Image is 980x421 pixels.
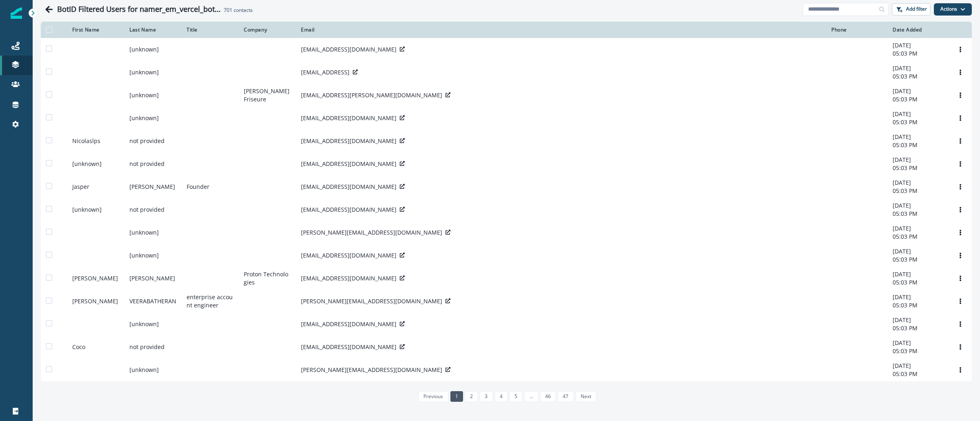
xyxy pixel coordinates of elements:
[558,391,573,402] a: Page 47
[67,152,125,175] td: [unknown]
[301,114,396,122] p: [EMAIL_ADDRESS][DOMAIN_NAME]
[72,27,120,33] div: First Name
[129,27,177,33] div: Last Name
[893,270,944,278] p: [DATE]
[893,27,944,33] div: Date Added
[301,160,396,168] p: [EMAIL_ADDRESS][DOMAIN_NAME]
[67,290,125,313] td: [PERSON_NAME]
[954,295,967,307] button: Options
[301,297,442,305] p: [PERSON_NAME][EMAIL_ADDRESS][DOMAIN_NAME]
[125,336,182,358] td: not provided
[224,7,232,13] span: 701
[187,27,234,33] div: Title
[893,133,944,141] p: [DATE]
[893,247,944,255] p: [DATE]
[954,226,967,239] button: Options
[182,175,239,198] td: Founder
[524,391,538,402] a: Jump forward
[239,267,296,290] td: Proton Technologies
[125,130,182,152] td: not provided
[954,272,967,284] button: Options
[892,3,931,16] button: Add filter
[893,324,944,332] p: 05:03 PM
[301,27,822,33] div: Email
[125,107,182,130] td: [unknown]
[831,27,883,33] div: Phone
[67,336,125,358] td: Coco
[893,347,944,355] p: 05:03 PM
[125,267,182,290] td: [PERSON_NAME]
[244,27,291,33] div: Company
[893,370,944,378] p: 05:03 PM
[67,175,125,198] td: Jasper
[125,175,182,198] td: [PERSON_NAME]
[301,91,442,99] p: [EMAIL_ADDRESS][PERSON_NAME][DOMAIN_NAME]
[893,316,944,324] p: [DATE]
[893,64,944,72] p: [DATE]
[301,366,442,374] p: [PERSON_NAME][EMAIL_ADDRESS][DOMAIN_NAME]
[954,204,967,216] button: Options
[301,320,396,328] p: [EMAIL_ADDRESS][DOMAIN_NAME]
[893,118,944,126] p: 05:03 PM
[893,87,944,95] p: [DATE]
[301,251,396,260] p: [EMAIL_ADDRESS][DOMAIN_NAME]
[893,224,944,233] p: [DATE]
[954,181,967,193] button: Options
[465,391,478,402] a: Page 2
[125,290,182,313] td: VEERABATHERAN
[67,267,125,290] td: [PERSON_NAME]
[450,391,463,402] a: Page 1 is your current page
[954,135,967,147] button: Options
[954,66,967,78] button: Options
[495,391,508,402] a: Page 4
[893,72,944,81] p: 05:03 PM
[893,255,944,264] p: 05:03 PM
[576,391,596,402] a: Next page
[301,68,350,76] p: [EMAIL_ADDRESS]
[416,391,596,402] ul: Pagination
[893,301,944,309] p: 05:03 PM
[954,158,967,170] button: Options
[954,43,967,56] button: Options
[301,183,396,191] p: [EMAIL_ADDRESS][DOMAIN_NAME]
[893,278,944,287] p: 05:03 PM
[125,152,182,175] td: not provided
[893,233,944,241] p: 05:03 PM
[125,221,182,244] td: [unknown]
[954,364,967,376] button: Options
[125,61,182,84] td: [unknown]
[893,141,944,149] p: 05:03 PM
[893,187,944,195] p: 05:03 PM
[906,6,927,12] p: Add filter
[125,358,182,381] td: [unknown]
[301,343,396,351] p: [EMAIL_ADDRESS][DOMAIN_NAME]
[301,137,396,145] p: [EMAIL_ADDRESS][DOMAIN_NAME]
[301,206,396,214] p: [EMAIL_ADDRESS][DOMAIN_NAME]
[125,198,182,221] td: not provided
[11,7,22,19] img: Inflection
[893,293,944,301] p: [DATE]
[57,5,220,14] h1: BotID Filtered Users for namer_em_vercel_botid-webinar_20250910_3013
[954,112,967,124] button: Options
[125,84,182,107] td: [unknown]
[893,41,944,49] p: [DATE]
[954,249,967,262] button: Options
[954,89,967,101] button: Options
[540,391,556,402] a: Page 46
[893,95,944,103] p: 05:03 PM
[182,290,239,313] td: enterprise account engineer
[893,210,944,218] p: 05:03 PM
[954,341,967,353] button: Options
[934,3,972,16] button: Actions
[893,362,944,370] p: [DATE]
[893,110,944,118] p: [DATE]
[301,228,442,237] p: [PERSON_NAME][EMAIL_ADDRESS][DOMAIN_NAME]
[67,130,125,152] td: Nicolaslps
[125,244,182,267] td: [unknown]
[224,7,253,13] h2: contacts
[301,45,396,54] p: [EMAIL_ADDRESS][DOMAIN_NAME]
[893,339,944,347] p: [DATE]
[893,156,944,164] p: [DATE]
[125,313,182,336] td: [unknown]
[954,318,967,330] button: Options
